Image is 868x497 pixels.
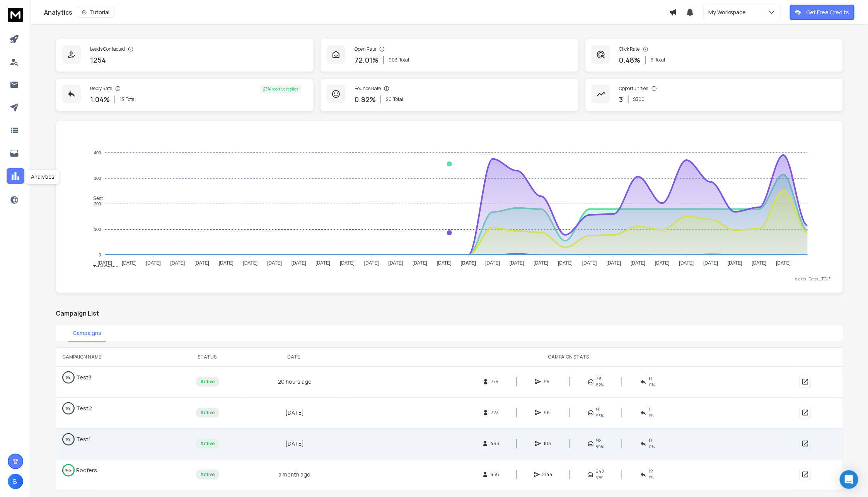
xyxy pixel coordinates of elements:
span: 13 [120,96,124,102]
span: 1 [649,406,650,413]
button: B [8,474,23,489]
td: Test3 [56,367,169,388]
span: Sent [87,196,103,201]
div: Active [196,408,219,418]
tspan: [DATE] [219,260,234,266]
span: 642 [596,468,605,475]
td: 20 hours ago [244,366,343,397]
span: 903 [389,57,397,63]
span: 1 % [649,475,653,481]
tspan: [DATE] [243,260,258,266]
span: Total [655,57,665,63]
tspan: [DATE] [292,260,306,266]
p: 0 % [67,405,71,412]
div: Open Intercom Messenger [840,470,858,489]
p: Click Rate [619,46,640,52]
span: 82 % [596,382,604,388]
p: Opportunities [619,85,648,92]
button: Tutorial [77,7,114,18]
tspan: [DATE] [170,260,185,266]
tspan: [DATE] [364,260,379,266]
span: Total [399,57,409,63]
p: x-axis : Date(UTC) [68,276,830,282]
tspan: 300 [94,176,101,181]
span: Total Opens [87,265,118,270]
a: Open Rate72.01%903Total [320,39,578,72]
span: 103 [544,441,551,447]
p: Bounce Rate [355,85,381,92]
tspan: 0 [99,253,101,257]
tspan: [DATE] [146,260,161,266]
span: 98 [544,410,551,416]
tspan: [DATE] [485,260,500,266]
div: Active [196,377,219,387]
tspan: [DATE] [679,260,694,266]
td: Roofers [56,459,169,481]
tspan: [DATE] [267,260,282,266]
span: 20 [386,96,392,102]
a: Click Rate0.48%6Total [585,39,843,72]
tspan: [DATE] [389,260,403,266]
tspan: [DATE] [315,260,330,266]
tspan: [DATE] [122,260,136,266]
span: 0 % [649,444,655,450]
span: 2144 [542,471,553,478]
tspan: [DATE] [534,260,549,266]
a: Bounce Rate0.82%20Total [320,78,578,111]
tspan: 100 [94,227,101,232]
span: 92 [596,437,602,444]
tspan: [DATE] [558,260,573,266]
tspan: [DATE] [194,260,209,266]
tspan: [DATE] [631,260,645,266]
div: Active [196,470,219,480]
span: Total [393,96,403,102]
span: 93 % [596,413,604,419]
span: 67 % [596,475,604,481]
th: CAMPAIGN NAME [56,348,169,366]
p: 94 % [65,466,72,474]
a: Leads Contacted1254 [56,39,314,72]
th: DATE [244,348,343,366]
span: Total [126,96,136,102]
p: 72.01 % [355,55,379,65]
span: 78 [596,376,602,382]
p: Get Free Credits [806,9,849,16]
div: Analytics [26,169,60,184]
p: 0 % [67,374,71,381]
p: 0 % [67,436,71,443]
tspan: [DATE] [655,260,670,266]
tspan: 400 [94,150,101,155]
p: 3 [619,94,623,105]
p: My Workspace [708,9,749,16]
td: a month ago [244,459,343,490]
span: 12 [649,468,653,475]
span: 958 [491,471,500,478]
td: Test1 [56,429,169,450]
a: Reply Rate1.04%13Total23% positive replies [56,78,314,111]
div: Active [196,439,219,449]
tspan: [DATE] [728,260,742,266]
tspan: [DATE] [437,260,452,266]
span: 775 [491,379,499,385]
p: $ 300 [633,96,645,102]
span: 493 [491,441,500,447]
th: CAMPAIGN STATS [343,348,793,366]
a: Opportunities3$300 [585,78,843,111]
button: Get Free Credits [790,5,854,20]
span: 1 % [649,413,653,419]
span: 0 % [649,382,655,388]
span: 0 [649,437,652,444]
h2: Campaign List [56,309,843,318]
span: 89 % [596,444,604,450]
p: 1254 [90,55,106,65]
p: 0.48 % [619,55,641,65]
span: 723 [491,410,499,416]
span: 0 [649,376,652,382]
td: [DATE] [244,428,343,459]
tspan: [DATE] [97,260,112,266]
td: Test2 [56,398,169,419]
span: 91 [596,406,601,413]
tspan: [DATE] [340,260,355,266]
